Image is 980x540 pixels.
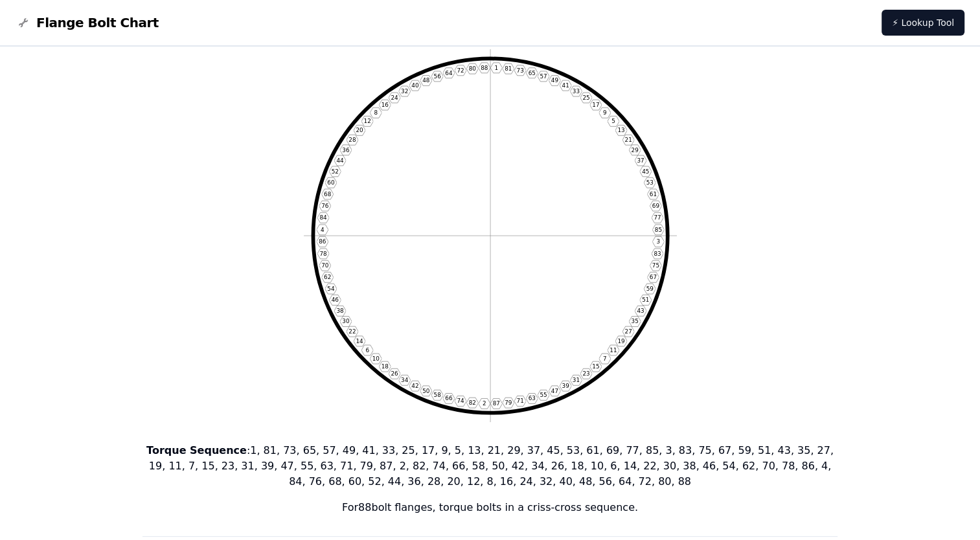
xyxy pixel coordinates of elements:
[457,398,464,404] text: 74
[624,137,632,143] text: 21
[320,227,324,233] text: 4
[319,251,327,257] text: 78
[637,157,644,164] text: 37
[652,203,659,209] text: 69
[562,383,569,389] text: 39
[656,238,660,245] text: 3
[516,67,523,74] text: 73
[624,328,632,335] text: 27
[582,95,589,101] text: 25
[327,179,335,186] text: 60
[652,262,659,269] text: 75
[381,102,389,108] text: 16
[342,318,350,324] text: 30
[336,157,344,164] text: 44
[331,168,338,175] text: 52
[142,500,838,515] p: For 88 bolt flanges, torque bolts in a criss-cross sequence.
[631,318,638,324] text: 35
[654,251,661,257] text: 83
[572,88,579,95] text: 33
[602,109,606,116] text: 9
[540,73,547,80] text: 57
[540,392,547,398] text: 55
[331,297,339,303] text: 46
[422,388,430,394] text: 50
[631,147,638,153] text: 29
[348,137,356,143] text: 28
[356,127,363,133] text: 20
[433,392,441,398] text: 58
[411,383,418,389] text: 42
[468,399,475,406] text: 82
[528,395,535,401] text: 63
[324,274,331,280] text: 62
[649,274,656,280] text: 67
[348,328,356,335] text: 22
[372,355,380,362] text: 10
[642,297,649,303] text: 51
[468,65,476,72] text: 80
[882,10,964,36] a: ⚡ Lookup Tool
[642,168,649,175] text: 45
[319,238,326,245] text: 86
[646,179,653,186] text: 53
[637,308,644,314] text: 43
[649,191,656,197] text: 61
[321,203,329,209] text: 76
[654,227,661,233] text: 85
[16,15,31,30] img: Flange Bolt Chart Logo
[142,443,838,489] p: : 1, 81, 73, 65, 57, 49, 41, 33, 25, 17, 9, 5, 13, 21, 29, 37, 45, 53, 61, 69, 77, 85, 3, 83, 75,...
[617,127,624,133] text: 13
[365,347,369,354] text: 6
[356,338,363,344] text: 14
[505,399,512,406] text: 79
[572,377,579,383] text: 31
[422,77,430,84] text: 48
[411,82,419,89] text: 40
[481,65,488,71] text: 88
[592,102,599,108] text: 17
[391,370,398,377] text: 26
[445,70,453,76] text: 64
[401,377,409,383] text: 34
[445,395,453,401] text: 66
[401,88,408,95] text: 32
[321,262,329,269] text: 70
[602,355,606,362] text: 7
[592,363,599,370] text: 15
[36,14,159,32] span: Flange Bolt Chart
[16,14,159,32] a: Flange Bolt Chart LogoFlange Bolt Chart
[617,338,624,344] text: 19
[336,308,344,314] text: 38
[457,67,464,74] text: 72
[482,400,486,407] text: 2
[363,118,370,124] text: 12
[582,370,589,377] text: 23
[433,73,441,80] text: 56
[610,347,617,354] text: 11
[654,214,661,221] text: 77
[381,363,389,370] text: 18
[342,147,350,153] text: 36
[551,388,558,394] text: 47
[551,77,558,84] text: 49
[562,82,569,89] text: 41
[492,400,499,407] text: 87
[146,444,247,456] b: Torque Sequence
[611,118,615,124] text: 5
[374,109,378,116] text: 8
[528,70,535,76] text: 65
[646,286,653,292] text: 59
[324,191,332,197] text: 68
[505,65,512,72] text: 81
[516,398,523,404] text: 71
[494,65,498,71] text: 1
[319,214,327,221] text: 84
[327,286,335,292] text: 54
[391,95,398,101] text: 24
